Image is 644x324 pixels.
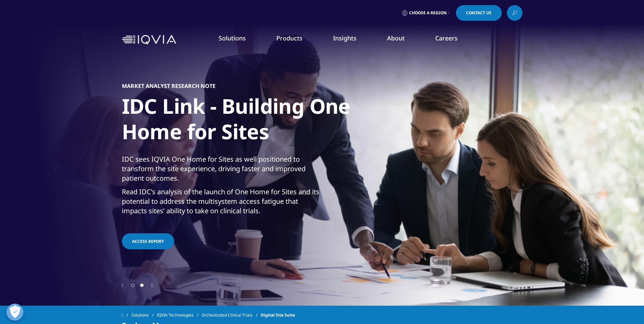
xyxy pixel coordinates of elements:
[122,155,320,187] p: IDC sees IQVIA One Home for Sites as well positioned to transform the site experience, driving fa...
[261,309,295,321] span: Digital Site Suite
[157,309,202,321] a: IQVIA Technologies
[202,309,261,321] a: Orchestrated Clinical Trials
[140,284,144,287] span: Go to slide 2
[122,83,216,89] h5: MARKET ANALYST RESEARCH NOTE
[122,93,376,148] h1: IDC Link - Building One Home for Sites
[6,304,23,321] button: Open Preferences
[333,34,356,42] a: Insights
[122,282,124,288] div: Previous slide
[131,284,135,287] span: Go to slide 1
[132,238,164,244] span: ACCESS REPORT
[131,309,157,321] a: Solutions
[466,11,492,15] span: Contact Us
[122,187,320,220] p: Read IDC’s analysis of the launch of One Home for Sites and its potential to address the multisys...
[409,10,447,16] span: Choose a Region
[151,282,153,288] div: Next slide
[122,51,522,282] div: 2 / 2
[276,34,302,42] a: Products
[387,34,405,42] a: About
[435,34,458,42] a: Careers
[219,34,246,42] a: Solutions
[122,233,174,249] a: ACCESS REPORT
[179,24,522,56] nav: Primary
[456,5,502,21] a: Contact Us
[122,35,176,45] img: IQVIA Healthcare Information Technology and Pharma Clinical Research Company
